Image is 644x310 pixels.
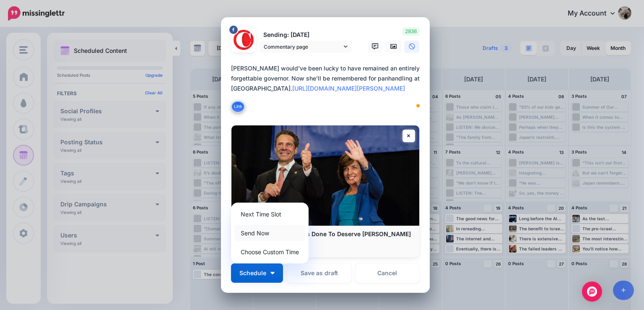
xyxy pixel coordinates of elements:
[231,63,424,114] textarea: To enrich screen reader interactions, please activate Accessibility in Grammarly extension settings
[231,125,419,226] img: What Have New Yorkers Done To Deserve Kathy Hochul and Andrew Cuomo?
[260,30,352,40] p: Sending: [DATE]
[234,225,305,241] a: Send Now
[287,263,351,283] button: Save as draft
[240,245,411,253] p: [DOMAIN_NAME]
[270,272,275,274] img: arrow-down-white.png
[231,63,424,94] div: [PERSON_NAME] would’ve been lucky to have remained an entirely forgettable governor. Now she’ll b...
[240,230,411,245] b: What Have New Yorkers Done To Deserve [PERSON_NAME] and [PERSON_NAME]?
[234,206,305,222] a: Next Time Slot
[234,244,305,260] a: Choose Custom Time
[264,42,342,51] span: Commentary page
[356,263,420,283] a: Cancel
[260,41,352,53] a: Commentary page
[234,30,254,50] img: 291864331_468958885230530_187971914351797662_n-bsa127305.png
[239,270,266,276] span: Schedule
[231,203,309,263] div: Schedule
[231,100,245,113] button: Link
[231,263,283,283] button: Schedule
[402,27,419,36] span: 2836
[582,281,602,302] div: Open Intercom Messenger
